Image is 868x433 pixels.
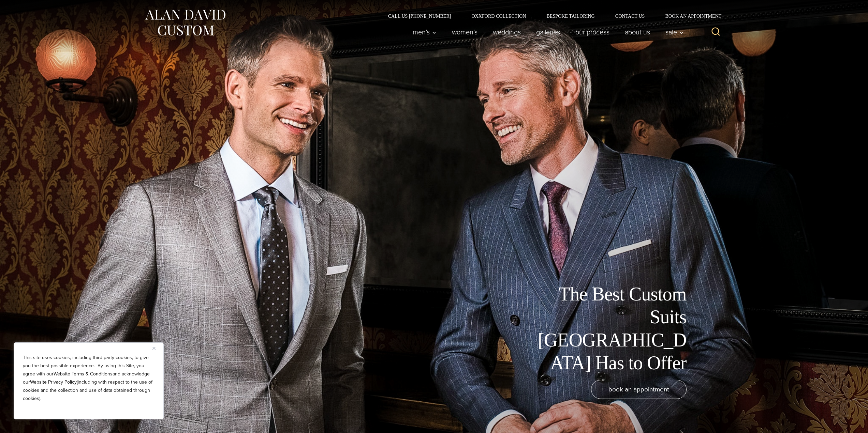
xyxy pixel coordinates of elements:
[591,380,687,399] a: book an appointment
[144,7,226,38] img: Alan David Custom
[444,25,485,39] a: Women’s
[485,25,528,39] a: weddings
[152,347,156,350] img: Close
[608,384,669,394] span: book an appointment
[605,14,655,18] a: Contact Us
[152,344,161,352] button: Close
[665,29,684,35] span: Sale
[568,25,617,39] a: Our Process
[533,283,687,374] h1: The Best Custom Suits [GEOGRAPHIC_DATA] Has to Offer
[536,14,605,18] a: Bespoke Tailoring
[708,24,724,40] button: View Search Form
[528,25,568,39] a: Galleries
[655,14,724,18] a: Book an Appointment
[405,25,687,39] nav: Primary Navigation
[617,25,658,39] a: About Us
[54,370,113,377] a: Website Terms & Conditions
[23,354,155,403] p: This site uses cookies, including third party cookies, to give you the best possible experience. ...
[30,378,77,386] a: Website Privacy Policy
[461,14,536,18] a: Oxxford Collection
[378,14,461,18] a: Call Us [PHONE_NUMBER]
[413,29,437,35] span: Men’s
[378,14,724,18] nav: Secondary Navigation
